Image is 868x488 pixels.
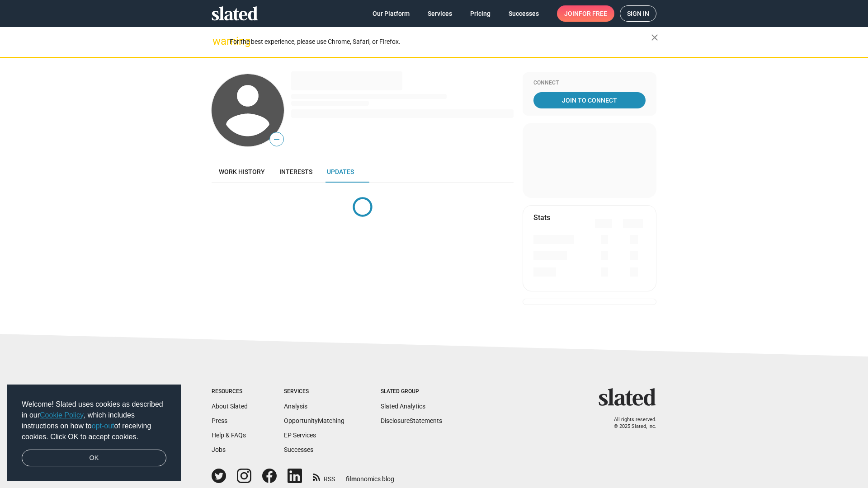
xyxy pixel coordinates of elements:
a: Cookie Policy [40,411,84,419]
mat-icon: close [649,32,660,43]
div: cookieconsent [7,385,181,481]
span: Welcome! Slated uses cookies as described in our , which includes instructions on how to of recei... [22,399,166,442]
a: Interests [272,161,320,183]
div: Slated Group [381,388,442,395]
span: film [346,475,357,483]
div: Connect [533,80,646,87]
a: RSS [313,469,335,483]
a: About Slated [212,403,248,410]
a: DisclosureStatements [381,417,442,424]
span: for free [579,5,607,22]
a: Analysis [284,403,307,410]
a: Jobs [212,446,226,453]
div: For the best experience, please use Chrome, Safari, or Firefox. [230,36,651,48]
span: Services [428,5,452,22]
p: All rights reserved. © 2025 Slated, Inc. [604,417,656,430]
span: Sign in [627,6,649,21]
span: Interests [279,168,312,175]
mat-card-title: Stats [533,213,550,222]
a: Successes [501,5,546,22]
div: Services [284,388,344,395]
a: Work history [212,161,272,183]
span: Pricing [470,5,491,22]
span: — [270,134,283,145]
a: opt-out [92,422,114,430]
a: Pricing [463,5,498,22]
span: Our Platform [373,5,410,22]
span: Updates [327,168,354,175]
mat-icon: warning [212,36,223,47]
a: Successes [284,446,313,453]
a: Join To Connect [533,92,646,108]
span: Join [564,5,607,22]
a: Slated Analytics [381,403,425,410]
a: Sign in [620,5,656,22]
a: dismiss cookie message [22,450,166,467]
span: Join To Connect [535,92,644,108]
a: Our Platform [365,5,417,22]
a: filmonomics blog [346,468,394,483]
span: Work history [219,168,265,175]
a: OpportunityMatching [284,417,344,424]
a: Updates [320,161,361,183]
a: Press [212,417,227,424]
div: Resources [212,388,248,395]
a: Help & FAQs [212,432,246,439]
a: Joinfor free [557,5,614,22]
a: EP Services [284,432,316,439]
a: Services [420,5,459,22]
span: Successes [509,5,539,22]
